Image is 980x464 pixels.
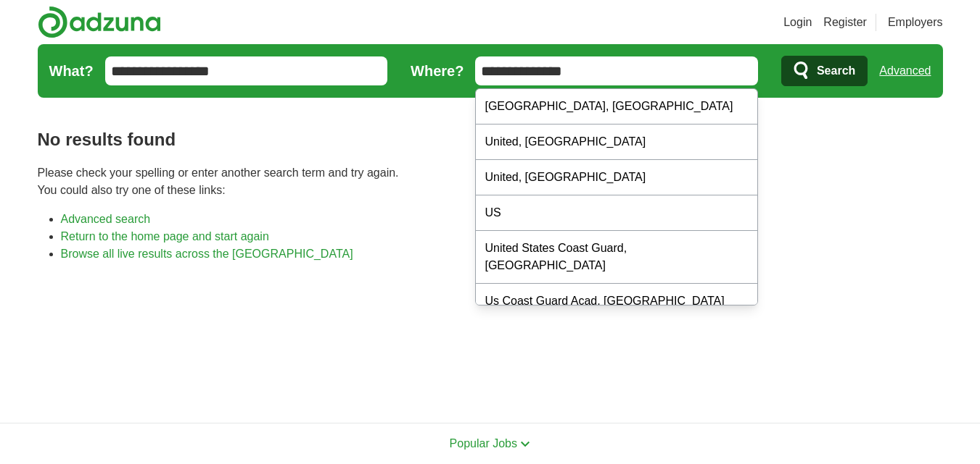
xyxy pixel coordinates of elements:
[783,14,812,31] a: Login
[476,284,757,319] div: Us Coast Guard Acad, [GEOGRAPHIC_DATA]
[38,127,943,153] h1: No results found
[476,195,757,231] div: US
[476,160,757,195] div: United, [GEOGRAPHIC_DATA]
[49,60,94,82] label: What?
[879,56,931,85] a: Advanced
[38,6,161,38] img: Adzuna logo
[61,230,269,242] a: Return to the home page and start again
[450,437,517,450] span: Popular Jobs
[888,14,943,31] a: Employers
[817,56,855,85] span: Search
[476,231,757,284] div: United States Coast Guard, [GEOGRAPHIC_DATA]
[781,56,868,86] button: Search
[476,89,757,125] div: [GEOGRAPHIC_DATA], [GEOGRAPHIC_DATA]
[38,164,943,199] p: Please check your spelling or enter another search term and try again. You could also try one of ...
[61,248,353,260] a: Browse all live results across the [GEOGRAPHIC_DATA]
[520,441,530,447] img: toggle icon
[476,125,757,160] div: United, [GEOGRAPHIC_DATA]
[823,14,867,31] a: Register
[411,60,464,82] label: Where?
[38,274,943,400] iframe: Ads by Google
[61,213,151,225] a: Advanced search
